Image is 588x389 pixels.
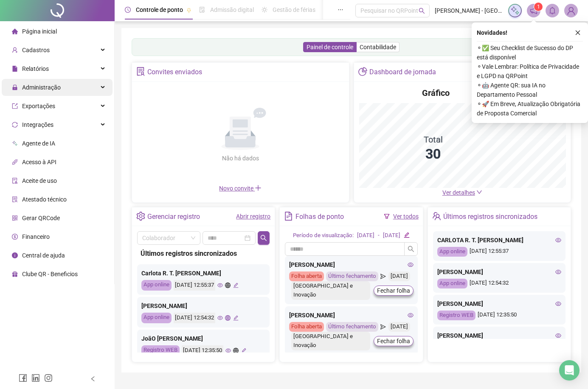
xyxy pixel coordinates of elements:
span: Gestão de férias [273,6,315,13]
div: Último fechamento [326,322,378,332]
span: pushpin [186,8,191,13]
div: Folha aberta [289,271,324,281]
div: Registro WEB [141,345,180,356]
div: [DATE] [357,231,374,240]
span: lock [12,84,18,90]
span: Financeiro [22,233,50,240]
div: [PERSON_NAME] [437,331,561,340]
div: [PERSON_NAME] [141,301,265,311]
span: global [225,315,231,321]
div: [DATE] [383,231,400,240]
span: eye [217,283,223,288]
div: Open Intercom Messenger [559,360,580,381]
span: left [90,376,96,382]
div: Não há dados [201,154,279,163]
span: Fechar folha [377,336,410,346]
span: sun [262,7,267,13]
div: App online [437,247,467,257]
span: dashboard [323,7,329,13]
span: eye [555,301,561,307]
span: Relatórios [22,65,49,72]
span: Atestado técnico [22,196,67,203]
span: Aceite de uso [22,177,57,184]
span: global [225,283,231,288]
a: Ver todos [393,213,419,220]
span: down [476,189,482,195]
span: Página inicial [22,28,57,35]
span: Gerar QRCode [22,215,60,221]
span: Integrações [22,121,53,128]
span: facebook [19,374,27,382]
span: edit [241,348,247,353]
div: CARLOTA R. T. [PERSON_NAME] [437,235,561,245]
div: [DATE] 12:35:50 [437,311,561,320]
span: file [12,66,18,72]
sup: 1 [534,3,543,11]
span: search [260,235,267,241]
span: filter [384,213,390,219]
span: home [12,28,18,34]
span: ⚬ 🚀 Em Breve, Atualização Obrigatória de Proposta Comercial [477,99,583,118]
div: Folhas de ponto [295,210,344,224]
a: Ver detalhes down [442,189,482,196]
div: [PERSON_NAME] [289,260,413,269]
span: file-done [199,7,205,13]
span: Novidades ! [477,28,507,37]
div: [PERSON_NAME] [437,299,561,308]
span: linkedin [31,374,40,382]
div: Gerenciar registro [147,210,200,224]
span: eye [408,262,414,268]
div: Carlota R. T. [PERSON_NAME] [141,269,265,278]
div: - [378,231,380,240]
span: eye [555,237,561,243]
div: Período de visualização: [293,231,354,240]
div: [DATE] 12:54:32 [174,313,215,323]
div: [DATE] 12:55:37 [437,247,561,257]
h4: Gráfico [422,87,450,99]
span: notification [530,7,537,14]
span: Acesso à API [22,159,56,165]
span: Agente de IA [22,140,55,147]
img: sparkle-icon.fc2bf0ac1784a2077858766a79e2daf3.svg [510,6,520,15]
span: pie-chart [358,67,367,76]
span: close [575,30,581,36]
span: Ver detalhes [442,189,475,196]
div: App online [437,279,467,288]
span: instagram [44,374,53,382]
span: setting [136,212,145,221]
span: Controle de ponto [136,6,183,13]
span: send [380,322,386,332]
span: Exportações [22,103,55,109]
div: JoãO [PERSON_NAME] [141,334,265,343]
span: Admissão digital [210,6,254,13]
span: eye [408,312,414,318]
span: global [233,348,239,353]
span: audit [12,178,18,184]
span: clock-circle [125,7,131,13]
span: Administração [22,84,61,91]
span: qrcode [12,215,18,221]
span: edit [233,315,239,321]
span: file-text [284,212,293,221]
div: Convites enviados [147,65,202,79]
div: [DATE] 12:35:50 [182,345,223,356]
span: gift [12,271,18,277]
span: 1 [537,4,540,10]
span: Cadastros [22,47,50,53]
span: team [432,212,441,221]
div: [PERSON_NAME] [437,267,561,277]
span: info-circle [12,252,18,258]
div: Últimos registros sincronizados [443,210,537,224]
div: Registro WEB [437,311,475,320]
div: [DATE] [388,271,410,281]
button: Fechar folha [374,336,414,346]
div: Folha aberta [289,322,324,332]
span: dollar [12,234,18,240]
span: [PERSON_NAME] - [GEOGRAPHIC_DATA] e Inovação [435,6,503,15]
div: [PERSON_NAME] [289,311,413,320]
a: Abrir registro [236,213,270,220]
img: 57791 [565,4,577,17]
span: api [12,159,18,165]
span: Painel de controle [307,44,353,50]
span: bell [549,7,556,14]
